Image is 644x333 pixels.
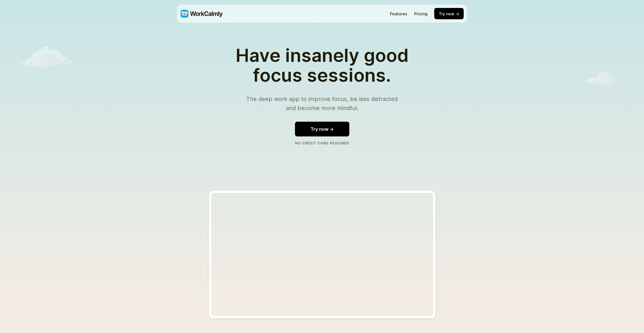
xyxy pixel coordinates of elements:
[209,191,435,318] iframe: YouTube video player
[227,45,417,85] h1: Have insanely good focus sessions.
[243,94,401,113] p: The deep work app to improve focus, be less distracted and become more mindful.
[295,141,349,145] span: No Credit Card Required
[390,11,407,16] a: Features
[434,8,464,19] button: Try now →
[180,10,222,18] img: WorkCalmly Logo
[295,122,349,136] button: Try now →
[414,11,427,16] a: Pricing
